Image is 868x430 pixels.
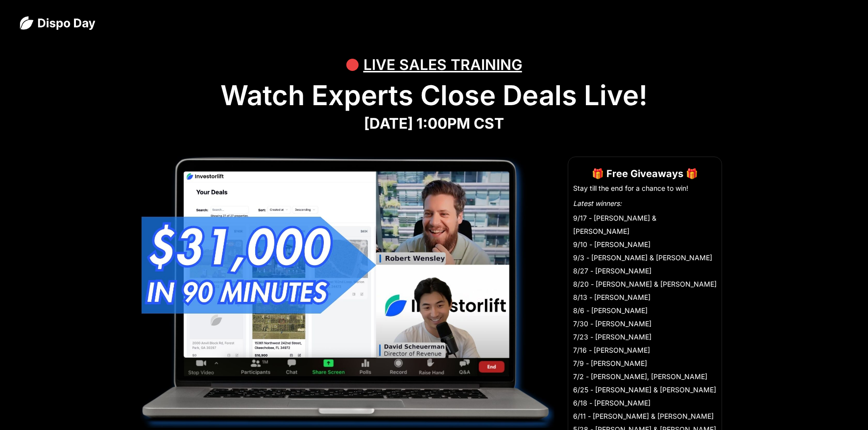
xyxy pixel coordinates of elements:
[573,183,717,193] li: Stay till the end for a chance to win!
[363,50,522,79] div: LIVE SALES TRAINING
[20,79,848,112] h1: Watch Experts Close Deals Live!
[364,114,504,132] strong: [DATE] 1:00PM CST
[573,199,622,207] em: Latest winners:
[592,168,698,180] strong: 🎁 Free Giveaways 🎁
